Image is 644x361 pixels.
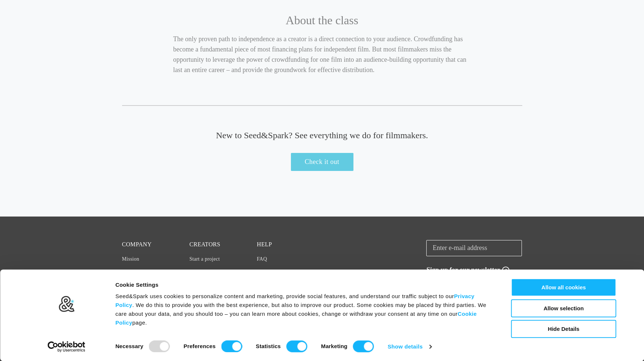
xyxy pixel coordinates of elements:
a: Check it out [291,153,353,171]
strong: Statistics [256,343,281,349]
div: Seed&Spark uses cookies to personalize content and marketing, provide social features, and unders... [115,292,495,327]
a: Show details [388,341,431,352]
a: Help [257,241,272,247]
input: Enter e-mail address [426,240,522,256]
button: Sign up for our newsletter [426,265,509,275]
strong: Preferences [184,343,216,349]
h3: About the class [173,12,471,28]
h4: New to Seed&Spark? See everything we do for filmmakers. [122,129,522,141]
button: Allow selection [511,299,616,317]
strong: Necessary [115,343,143,349]
img: logo [58,296,75,313]
a: FAQ [257,256,267,262]
div: Cookie Settings [115,280,495,289]
a: Company [122,241,152,247]
a: Usercentrics Cookiebot - opens in a new window [34,341,99,352]
button: Allow all cookies [511,278,616,296]
a: Creators [189,241,220,247]
strong: Marketing [321,343,348,349]
button: Hide Details [511,320,616,338]
h5: The only proven path to independence as a creator is a direct connection to your audience. Crowdf... [173,34,471,75]
span: Sign up for our newsletter [426,266,500,274]
a: Start a project [189,256,220,262]
a: Mission [122,256,139,262]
